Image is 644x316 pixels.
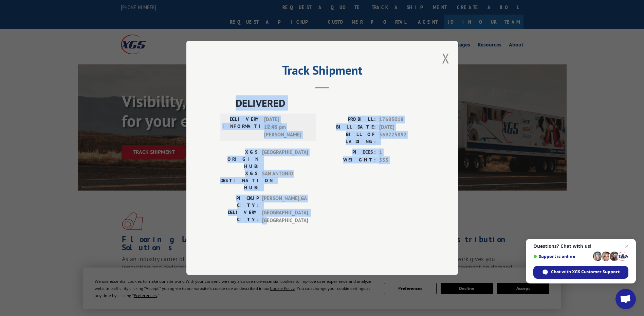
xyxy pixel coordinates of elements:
[220,170,259,192] label: XGS DESTINATION HUB:
[379,131,424,145] span: 569225892
[442,49,449,67] button: Close modal
[262,170,308,192] span: SAN ANTONIO
[533,243,628,249] span: Questions? Chat with us!
[322,131,376,145] label: BILL OF LADING:
[322,156,376,164] label: WEIGHT:
[220,149,259,170] label: XGS ORIGIN HUB:
[322,123,376,131] label: BILL DATE:
[322,149,376,157] label: PIECES:
[264,116,310,139] span: [DATE] 12:45 pm [PERSON_NAME]
[262,195,308,209] span: [PERSON_NAME] , GA
[379,156,424,164] span: 533
[533,266,628,279] div: Chat with XGS Customer Support
[551,269,620,275] span: Chat with XGS Customer Support
[623,242,631,250] span: Close chat
[220,209,259,224] label: DELIVERY CITY:
[222,116,261,139] label: DELIVERY INFORMATION:
[533,254,590,259] span: Support is online
[379,123,424,131] span: [DATE]
[220,65,424,78] h2: Track Shipment
[322,116,376,124] label: PROBILL:
[236,96,424,111] span: DELIVERED
[262,149,308,170] span: [GEOGRAPHIC_DATA]
[262,209,308,224] span: [GEOGRAPHIC_DATA] , [GEOGRAPHIC_DATA]
[615,289,636,309] div: Open chat
[379,116,424,124] span: 17685018
[220,195,259,209] label: PICKUP CITY:
[379,149,424,157] span: 1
